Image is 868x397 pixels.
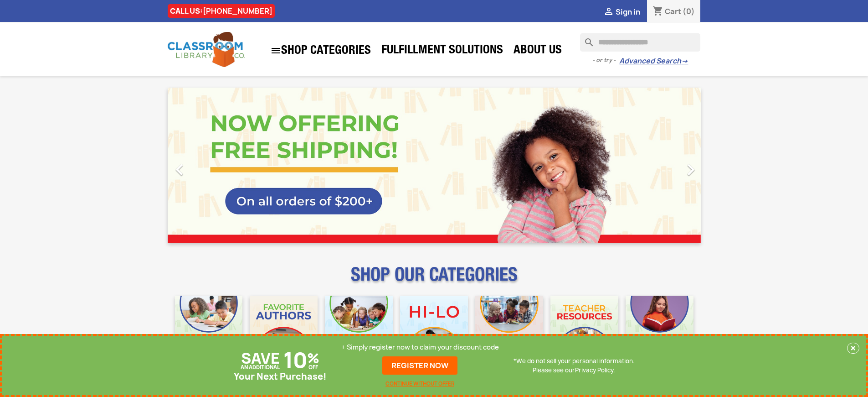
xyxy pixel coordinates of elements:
a: [PHONE_NUMBER] [203,6,272,16]
img: CLC_Bulk_Mobile.jpg [175,296,243,364]
span: (0) [683,6,695,16]
input: Search [580,33,700,52]
i:  [679,158,702,181]
a: SHOP CATEGORIES [266,41,375,61]
img: Classroom Library Company [168,32,245,67]
a: About Us [509,42,566,60]
i:  [603,7,614,18]
i:  [270,45,281,56]
div: CALL US: [168,4,275,18]
p: SHOP OUR CATEGORIES [168,272,701,288]
img: CLC_Dyslexia_Mobile.jpg [626,296,693,364]
a: Next [621,88,701,243]
span: Cart [665,6,681,16]
i: shopping_cart [652,6,663,17]
img: CLC_HiLo_Mobile.jpg [400,296,468,364]
span: Sign in [616,7,640,17]
a: Fulfillment Solutions [377,42,508,60]
img: CLC_Favorite_Authors_Mobile.jpg [250,296,318,364]
i: search [580,33,591,44]
a: Previous [168,88,248,243]
ul: Carousel container [168,88,701,243]
a: Advanced Search→ [619,57,688,66]
span: - or try - [592,56,619,65]
img: CLC_Fiction_Nonfiction_Mobile.jpg [475,296,543,364]
span: → [681,57,688,66]
img: CLC_Phonics_And_Decodables_Mobile.jpg [325,296,393,364]
a:  Sign in [603,7,640,17]
img: CLC_Teacher_Resources_Mobile.jpg [550,296,618,364]
i:  [168,158,191,181]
